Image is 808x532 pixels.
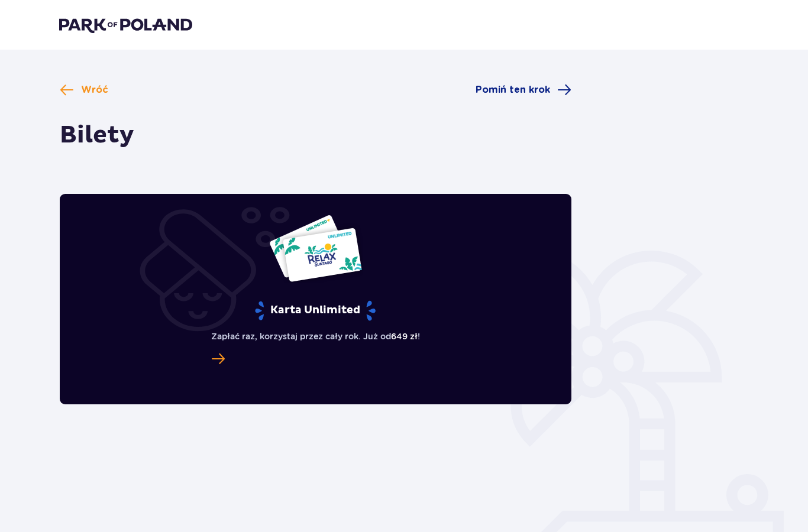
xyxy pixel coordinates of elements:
span: Wróć [81,83,108,96]
p: Zapłać raz, korzystaj przez cały rok. Już od ! [211,330,420,342]
a: Karta Unlimited [211,352,225,368]
p: Karta Unlimited [254,300,377,321]
span: 649 zł [391,332,418,341]
img: Park of Poland logo [59,17,192,33]
a: Wróć [60,83,108,97]
a: Pomiń ten krok [476,83,571,97]
img: Dwie karty całoroczne do Suntago z napisem 'UNLIMITED RELAX', na białym tle z tropikalnymi liśćmi... [269,214,363,283]
span: Pomiń ten krok [476,83,550,96]
h1: Bilety [60,121,134,150]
